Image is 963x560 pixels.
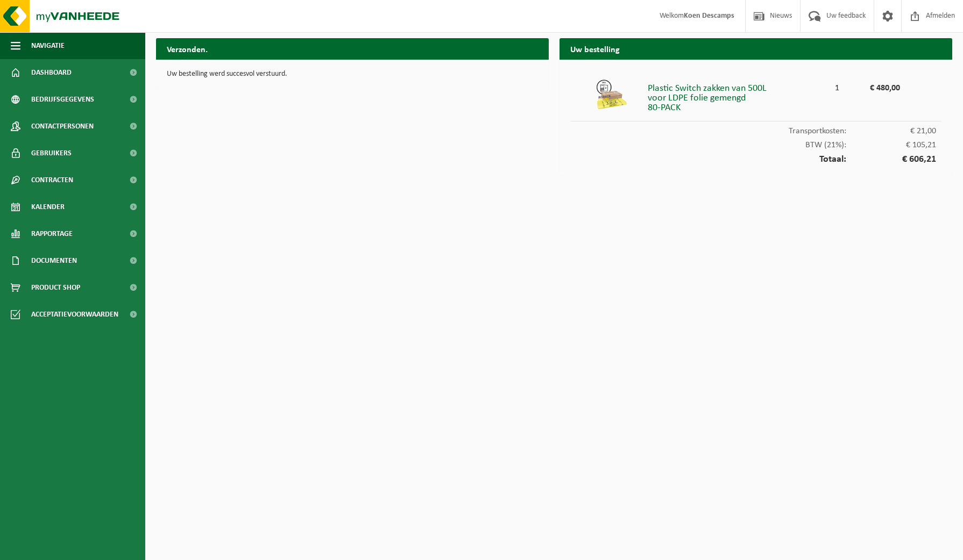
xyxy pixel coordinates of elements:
[31,140,72,167] span: Gebruikers
[846,155,937,164] span: € 606,21
[31,274,80,301] span: Product Shop
[31,301,118,328] span: Acceptatievoorwaarden
[846,127,937,135] span: € 21,00
[31,113,94,140] span: Contactpersonen
[156,38,549,59] h2: Verzonden.
[31,193,65,220] span: Kalender
[846,141,937,149] span: € 105,21
[828,78,846,92] div: 1
[684,12,734,20] strong: Koen Descamps
[31,86,94,113] span: Bedrijfsgegevens
[570,121,941,135] div: Transportkosten:
[31,59,72,86] span: Dashboard
[570,149,941,164] div: Totaal:
[31,247,77,274] span: Documenten
[31,167,73,193] span: Contracten
[570,135,941,149] div: BTW (21%):
[560,38,952,59] h2: Uw bestelling
[648,78,828,113] div: Plastic Switch zakken van 500L voor LDPE folie gemengd 80-PACK
[31,32,65,59] span: Navigatie
[596,78,628,111] img: 01-999968
[167,70,538,78] p: Uw bestelling werd succesvol verstuurd.
[31,220,73,247] span: Rapportage
[846,78,901,92] div: € 480,00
